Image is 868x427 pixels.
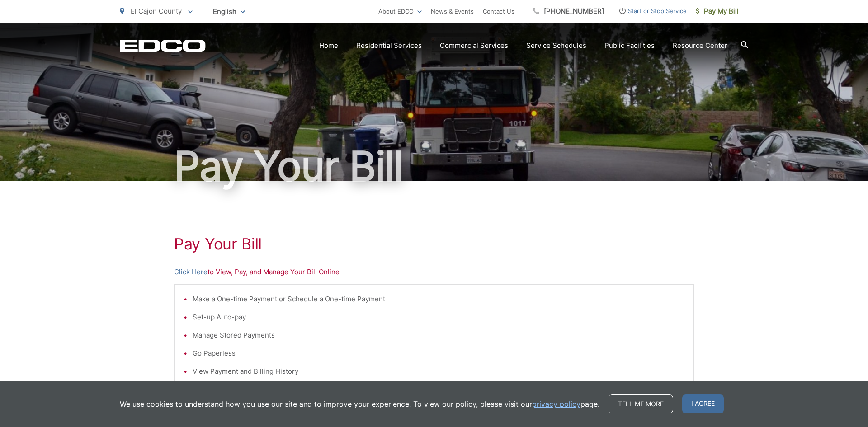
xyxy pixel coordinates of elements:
[193,294,684,305] li: Make a One-time Payment or Schedule a One-time Payment
[696,6,739,17] span: Pay My Bill
[609,394,673,413] a: Tell me more
[378,6,422,17] a: About EDCO
[131,7,182,15] span: El Cajon County
[483,6,514,17] a: Contact Us
[673,40,727,51] a: Resource Center
[440,40,508,51] a: Commercial Services
[356,40,422,51] a: Residential Services
[193,312,684,323] li: Set-up Auto-pay
[174,267,694,277] p: to View, Pay, and Manage Your Bill Online
[120,39,206,52] a: EDCD logo. Return to the homepage.
[431,6,474,17] a: News & Events
[174,267,208,277] a: Click Here
[120,144,748,189] h1: Pay Your Bill
[174,235,694,253] h1: Pay Your Bill
[120,399,599,409] p: We use cookies to understand how you use our site and to improve your experience. To view our pol...
[526,40,586,51] a: Service Schedules
[193,330,684,341] li: Manage Stored Payments
[319,40,338,51] a: Home
[682,394,724,413] span: I agree
[193,366,684,377] li: View Payment and Billing History
[206,4,252,19] span: English
[193,348,684,359] li: Go Paperless
[604,40,655,51] a: Public Facilities
[532,399,580,409] a: privacy policy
